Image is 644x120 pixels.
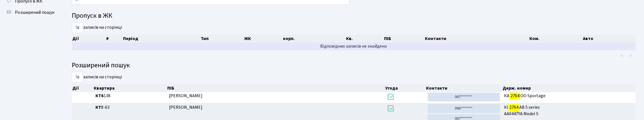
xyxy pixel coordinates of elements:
th: корп. [282,35,346,43]
span: [PERSON_NAME] [169,104,202,110]
th: Контакти [425,84,502,92]
th: Контакти [424,35,529,43]
select: записів на сторінці [72,72,83,83]
mark: 2764 [509,103,519,111]
th: ЖК [244,35,283,43]
label: записів на сторінці [72,72,122,83]
span: Розширений пошук [15,9,54,15]
th: Кв. [346,35,384,43]
a: Розширений пошук [3,7,59,18]
span: 138 [95,93,164,99]
th: Тип [200,35,243,43]
mark: 2764 [510,92,520,100]
th: ПІБ [384,35,424,43]
label: записів на сторінці [72,22,122,33]
h4: Розширений пошук [72,61,636,70]
span: 8-63 [95,104,164,111]
th: Держ. номер [502,84,636,92]
th: Дії [72,35,106,43]
th: Угода [385,84,425,92]
th: ПІБ [167,84,385,92]
b: КТ6 [95,93,104,99]
span: КІ АВ 5 series АА0447YA Model S [504,104,634,117]
th: # [106,35,122,43]
th: Період [122,35,200,43]
select: записів на сторінці [72,22,83,33]
h4: Пропуск в ЖК [72,12,636,20]
span: [PERSON_NAME] [169,93,202,99]
td: Відповідних записів не знайдено [72,43,636,50]
th: Авто [583,35,636,43]
th: Квартира [93,84,167,92]
th: Дії [72,84,93,92]
th: Ком. [529,35,583,43]
b: КТ [95,104,101,110]
span: КА ОО Sportage [504,93,634,99]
